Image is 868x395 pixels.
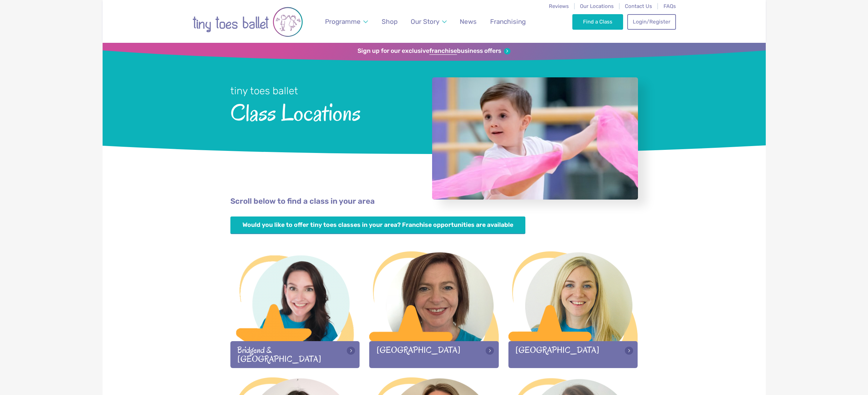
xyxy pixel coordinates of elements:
[429,47,457,55] strong: franchise
[369,341,499,368] div: [GEOGRAPHIC_DATA]
[230,98,414,126] span: Class Locations
[664,3,676,9] a: FAQs
[457,13,480,30] a: News
[230,196,638,207] p: Scroll below to find a class in your area
[487,13,529,30] a: Franchising
[490,18,526,26] span: Franchising
[627,14,676,29] a: Login/Register
[369,251,499,368] a: [GEOGRAPHIC_DATA]
[625,3,652,9] a: Contact Us
[508,251,638,368] a: [GEOGRAPHIC_DATA]
[460,18,477,26] span: News
[572,14,623,29] a: Find a Class
[378,13,401,30] a: Shop
[580,3,614,9] a: Our Locations
[192,4,303,39] img: tiny toes ballet
[325,18,361,26] span: Programme
[230,341,360,368] div: Bridgend & [GEOGRAPHIC_DATA]
[549,3,569,9] a: Reviews
[382,18,398,26] span: Shop
[411,18,439,26] span: Our Story
[357,47,511,55] a: Sign up for our exclusivefranchisebusiness offers
[508,341,638,368] div: [GEOGRAPHIC_DATA]
[407,13,450,30] a: Our Story
[230,85,298,97] small: tiny toes ballet
[322,13,371,30] a: Programme
[230,216,526,234] a: Would you like to offer tiny toes classes in your area? Franchise opportunities are available
[230,251,360,368] a: Bridgend & [GEOGRAPHIC_DATA]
